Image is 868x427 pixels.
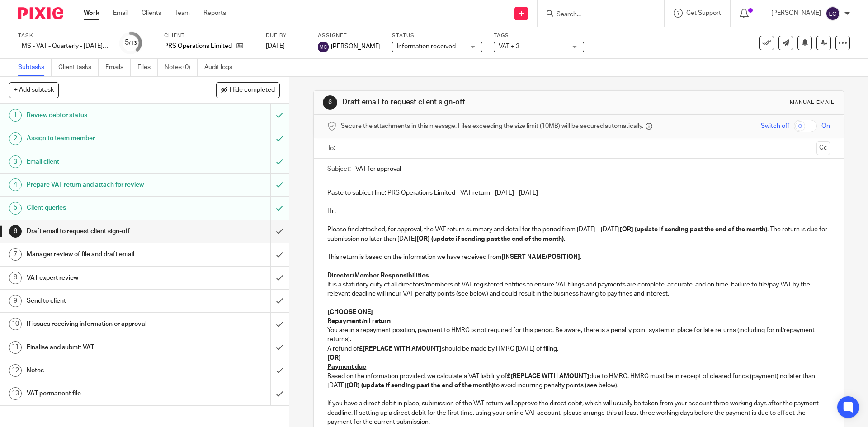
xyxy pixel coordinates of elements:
a: Audit logs [204,59,239,76]
u: Payment due [327,364,366,370]
label: Assignee [318,32,381,39]
button: Hide completed [216,82,280,98]
h1: Draft email to request client sign-off [27,225,183,238]
span: Secure the attachments in this message. Files exceeding the size limit (10MB) will be secured aut... [341,122,643,131]
p: Hi , [327,207,830,216]
strong: [OR] (update if sending past the end of the month) [416,236,564,242]
h1: Finalise and submit VAT [27,341,183,354]
p: A refund of should be made by HMRC [DATE] of filing. [327,344,830,353]
label: Due by [266,32,307,39]
p: Paste to subject line: PRS Operations Limited - VAT return - [DATE] - [DATE] [327,188,830,197]
div: 11 [9,341,22,354]
label: To: [327,144,337,153]
span: Get Support [686,10,721,16]
a: Client tasks [58,59,99,76]
strong: [OR] (update if sending past the end of the month) [620,226,767,233]
a: Email [113,9,128,18]
h1: Manager review of file and draft email [27,248,183,261]
small: /13 [129,41,137,46]
h1: Assign to team member [27,131,183,145]
strong: [OR] [327,355,341,361]
strong: £[REPLACE WITH AMOUNT] [507,373,590,380]
div: 7 [9,248,22,261]
label: Task [18,32,108,39]
a: Reports [203,9,226,18]
button: Cc [816,141,830,155]
div: 10 [9,318,22,330]
p: PRS Operations Limited [164,42,232,51]
img: svg%3E [826,6,840,21]
label: Status [392,32,482,39]
strong: [INSERT NAME/POSITION] [501,254,580,260]
span: [DATE] [266,43,285,49]
a: Notes (0) [165,59,198,76]
span: Switch off [761,122,789,131]
span: Hide completed [230,87,275,94]
div: 4 [9,178,22,191]
h1: Email client [27,155,183,169]
h1: VAT expert review [27,271,183,285]
div: Manual email [790,99,835,106]
a: Clients [142,9,161,18]
a: Team [175,9,190,18]
p: Based on the information provided, we calculate a VAT liability of due to HMRC. HMRC must be in r... [327,372,830,390]
p: This return is based on the information we have received from . [327,253,830,262]
div: 1 [9,109,22,122]
h1: Notes [27,364,183,377]
p: If you have a direct debit in place, submission of the VAT return will approve the direct debit, ... [327,399,830,427]
p: Please find attached, for approval, the VAT return summary and detail for the period from [DATE] ... [327,225,830,244]
div: 6 [323,95,337,110]
strong: £[REPLACE WITH AMOUNT] [359,346,442,352]
strong: [OR] (update if sending past the end of the month) [346,382,494,389]
h1: Prepare VAT return and attach for review [27,178,183,192]
h1: Review debtor status [27,108,183,122]
span: VAT + 3 [499,43,519,50]
div: 3 [9,155,22,168]
div: FMS - VAT - Quarterly - July - September, 2025 [18,42,108,51]
h1: Send to client [27,294,183,308]
u: Repayment/nil return [327,318,391,324]
a: Files [137,59,158,76]
u: Director/Member Responsibilities [327,272,429,279]
div: 6 [9,225,22,238]
div: FMS - VAT - Quarterly - [DATE] - [DATE] [18,42,108,51]
img: Pixie [18,7,63,19]
a: Emails [105,59,131,76]
h1: Client queries [27,201,183,215]
span: [PERSON_NAME] [331,42,381,51]
input: Search [556,11,637,19]
label: Client [164,32,255,39]
div: 2 [9,132,22,145]
div: 5 [9,202,22,215]
div: 12 [9,364,22,377]
label: Tags [494,32,584,39]
button: + Add subtask [9,82,59,98]
a: Work [84,9,99,18]
label: Subject: [327,164,351,174]
p: It is a statutory duty of all directors/members of VAT registered entities to ensure VAT filings ... [327,280,830,299]
h1: Draft email to request client sign-off [342,98,598,107]
h1: If issues receiving information or approval [27,317,183,331]
span: Information received [397,43,456,50]
a: Subtasks [18,59,52,76]
p: You are in a repayment position, payment to HMRC is not required for this period. Be aware, there... [327,326,830,344]
strong: [CHOOSE ONE] [327,309,373,315]
span: On [821,122,830,131]
div: 13 [9,387,22,400]
div: 5 [125,38,137,48]
img: svg%3E [318,42,329,52]
div: 8 [9,272,22,284]
div: 9 [9,295,22,307]
p: [PERSON_NAME] [771,9,821,18]
h1: VAT permanent file [27,387,183,400]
